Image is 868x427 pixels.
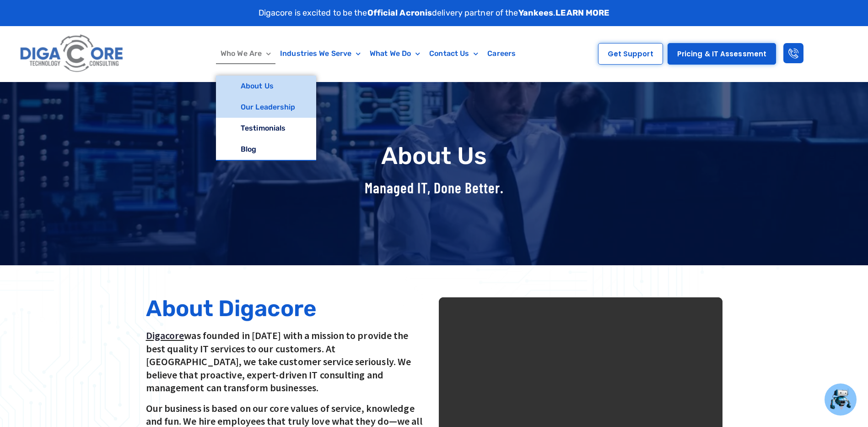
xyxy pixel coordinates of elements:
a: Digacore [146,329,184,342]
strong: Yankees [518,8,554,18]
a: Industries We Serve [275,43,365,64]
a: LEARN MORE [555,8,609,18]
a: Contact Us [425,43,483,64]
a: Pricing & IT Assessment [668,43,776,65]
nav: Menu [171,43,566,64]
a: Testimonials [216,118,316,139]
a: Get Support [598,43,663,65]
a: About Us [216,76,316,97]
strong: Official Acronis [367,8,432,18]
span: Get Support [608,50,653,57]
p: was founded in [DATE] with a mission to provide the best quality IT services to our customers. At... [146,329,430,394]
a: What We Do [365,43,425,64]
a: Careers [483,43,520,64]
span: Managed IT, Done Better. [365,179,504,196]
span: Pricing & IT Assessment [677,50,766,57]
h2: About Digacore [146,297,430,320]
p: Digacore is excited to be the delivery partner of the . [259,7,610,19]
img: Digacore logo 1 [17,31,127,77]
a: Our Leadership [216,97,316,118]
a: Who We Are [216,43,275,64]
ul: Who We Are [216,76,316,161]
a: Blog [216,139,316,160]
h1: About Us [141,143,727,169]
